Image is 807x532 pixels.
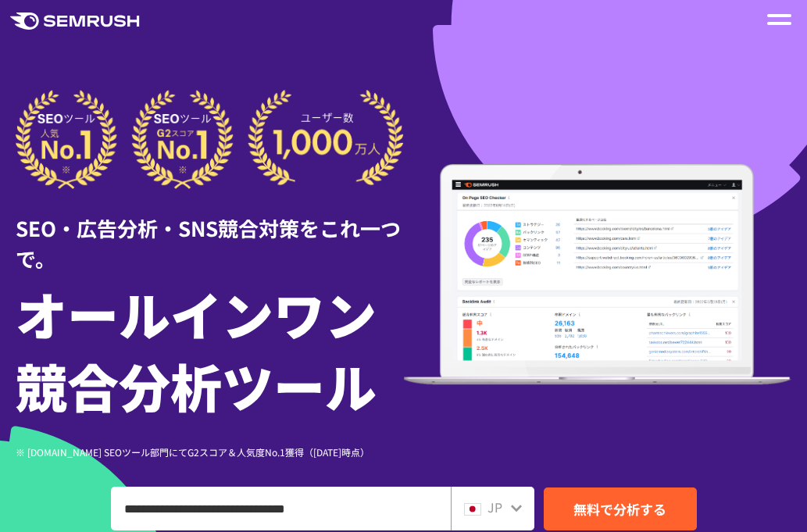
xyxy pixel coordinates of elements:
[544,487,697,530] a: 無料で分析する
[16,277,404,421] h1: オールインワン 競合分析ツール
[16,445,404,459] div: ※ [DOMAIN_NAME] SEOツール部門にてG2スコア＆人気度No.1獲得（[DATE]時点）
[573,499,666,519] span: 無料で分析する
[112,487,450,530] input: ドメイン、キーワードまたはURLを入力してください
[487,498,502,516] span: JP
[16,189,404,273] div: SEO・広告分析・SNS競合対策をこれ一つで。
